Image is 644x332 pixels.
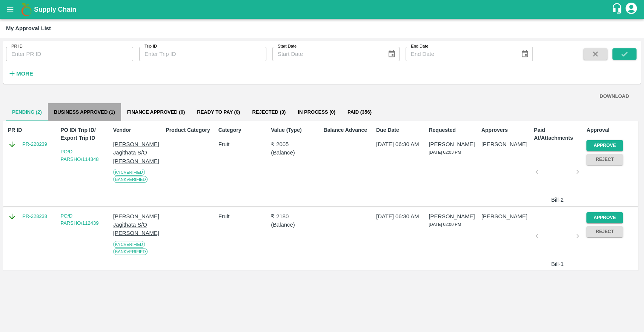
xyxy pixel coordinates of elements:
input: Enter PR ID [6,47,133,61]
p: PO ID/ Trip ID/ Export Trip ID [60,126,110,142]
button: Rejected (3) [246,103,292,121]
button: In Process (0) [292,103,341,121]
label: PR ID [11,43,23,49]
p: ₹ 2180 [271,212,320,221]
input: Enter Trip ID [139,47,266,61]
button: Choose date [384,47,399,61]
label: End Date [411,43,428,49]
p: Bill-1 [540,260,575,268]
p: PR ID [8,126,57,134]
a: PO/D PARSHO/114348 [60,149,98,162]
p: [DATE] 06:30 AM [376,140,426,148]
span: Bank Verified [113,248,148,255]
span: KYC Verified [113,169,145,176]
button: Approve [586,212,623,223]
button: Approve [586,140,623,151]
p: Value (Type) [271,126,320,134]
p: [PERSON_NAME] Jagithata S/O [PERSON_NAME] [113,140,163,165]
div: account of current user [624,2,638,17]
p: [PERSON_NAME] [429,212,478,221]
p: Balance Advance [323,126,373,134]
p: [PERSON_NAME] Jagithata S/O [PERSON_NAME] [113,212,163,238]
p: Product Category [166,126,215,134]
p: [PERSON_NAME] [481,140,531,148]
div: customer-support [611,3,624,16]
a: Supply Chain [34,4,611,15]
a: PR-228238 [22,213,47,220]
p: Bill-2 [540,196,575,204]
button: More [6,67,35,80]
p: Due Date [376,126,426,134]
p: Paid At/Attachments [534,126,583,142]
input: End Date [406,47,515,61]
p: ( Balance ) [271,148,320,157]
span: [DATE] 02:00 PM [429,222,461,227]
button: Reject [586,226,623,237]
p: Approval [586,126,636,134]
p: [DATE] 06:30 AM [376,212,426,221]
p: Fruit [218,212,268,221]
input: Start Date [272,47,381,61]
button: Finance Approved (0) [121,103,191,121]
a: PO/D PARSHO/112439 [60,213,98,226]
p: Category [218,126,268,134]
span: KYC Verified [113,241,145,248]
button: Choose date [518,47,532,61]
img: logo [19,2,34,17]
span: Bank Verified [113,176,148,183]
a: PR-228239 [22,141,47,148]
button: DOWNLOAD [596,90,632,103]
button: open drawer [2,1,19,18]
span: [DATE] 02:03 PM [429,150,461,154]
button: Reject [586,154,623,165]
button: Paid (356) [341,103,378,121]
strong: More [16,71,33,77]
label: Trip ID [144,43,157,49]
button: Business Approved (1) [48,103,121,121]
div: My Approval List [6,23,51,33]
button: Ready To Pay (0) [191,103,246,121]
p: ₹ 2005 [271,140,320,148]
p: Approvers [481,126,531,134]
p: [PERSON_NAME] [481,212,531,221]
p: Fruit [218,140,268,148]
p: [PERSON_NAME] [429,140,478,148]
p: Requested [429,126,478,134]
p: Vendor [113,126,163,134]
p: ( Balance ) [271,221,320,229]
label: Start Date [278,43,297,49]
button: Pending (2) [6,103,48,121]
b: Supply Chain [34,6,76,13]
